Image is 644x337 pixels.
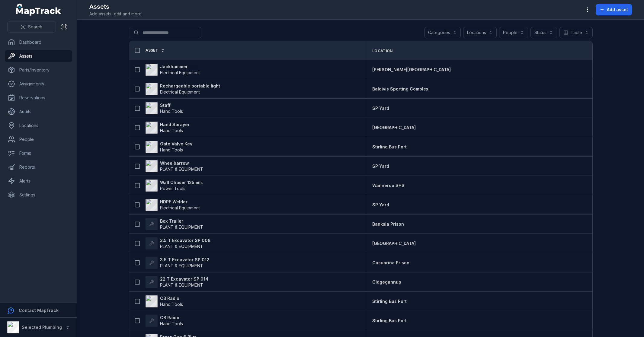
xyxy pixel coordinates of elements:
[372,164,389,169] span: SP Yard
[146,237,211,250] a: 3.5 T Excavator SP 008PLANT & EQUIPMENT
[28,24,42,30] span: Search
[5,119,72,132] a: Locations
[559,27,593,38] button: Table
[372,260,409,265] span: Casuarina Prison
[160,147,183,152] span: Hand Tools
[372,202,389,207] span: SP Yard
[160,282,203,288] span: PLANT & EQUIPMENT
[160,102,183,108] strong: Staff
[5,78,72,90] a: Assignments
[607,7,628,13] span: Add asset
[146,48,165,53] a: Asset
[146,315,183,327] a: CB RaidoHand Tools
[160,70,200,75] span: Electrical Equipment
[372,318,407,323] span: Stirling Bus Port
[372,279,401,285] a: Gidgegannup
[146,102,183,114] a: StaffHand Tools
[5,175,72,187] a: Alerts
[160,276,208,282] strong: 22 T Excavator SP 014
[530,27,557,38] button: Status
[372,105,389,111] a: SP Yard
[5,36,72,48] a: Dashboard
[16,4,61,16] a: MapTrack
[160,64,200,70] strong: Jackhammer
[146,199,200,211] a: HDPE WelderElectrical Equipment
[160,160,203,166] strong: Wheelbarrow
[160,224,203,230] span: PLANT & EQUIPMENT
[372,106,389,111] span: SP Yard
[146,295,183,307] a: CB RadioHand Tools
[160,218,203,224] strong: Box Trailer
[372,163,389,169] a: SP Yard
[372,125,416,131] a: [GEOGRAPHIC_DATA]
[89,2,143,11] h2: Assets
[499,27,528,38] button: People
[22,325,62,330] strong: Selected Plumbing
[146,276,208,288] a: 22 T Excavator SP 014PLANT & EQUIPMENT
[372,67,451,73] a: [PERSON_NAME][GEOGRAPHIC_DATA]
[5,92,72,104] a: Reservations
[160,167,203,172] span: PLANT & EQUIPMENT
[372,183,405,188] span: Wanneroo SHS
[146,218,203,230] a: Box TrailerPLANT & EQUIPMENT
[5,64,72,76] a: Parts/Inventory
[146,257,209,269] a: 3.5 T Excavator SP 012PLANT & EQUIPMENT
[372,202,389,208] a: SP Yard
[160,295,183,301] strong: CB Radio
[372,144,407,149] span: Stirling Bus Port
[160,237,211,243] strong: 3.5 T Excavator SP 008
[146,122,190,134] a: Hand SprayerHand Tools
[5,50,72,62] a: Assets
[372,299,407,304] span: Stirling Bus Port
[372,240,416,246] a: [GEOGRAPHIC_DATA]
[5,106,72,118] a: Audits
[596,4,632,15] button: Add asset
[372,221,404,227] a: Banksia Prison
[160,109,183,114] span: Hand Tools
[5,147,72,159] a: Forms
[372,125,416,130] span: [GEOGRAPHIC_DATA]
[5,161,72,173] a: Reports
[146,160,203,172] a: WheelbarrowPLANT & EQUIPMENT
[372,86,428,91] span: Baldivis Sporting Complex
[146,141,192,153] a: Gate Valve KeyHand Tools
[372,67,451,72] span: [PERSON_NAME][GEOGRAPHIC_DATA]
[160,83,220,89] strong: Rechargeable portable light
[19,308,59,313] strong: Contact MapTrack
[372,298,407,304] a: Stirling Bus Port
[424,27,461,38] button: Categories
[463,27,497,38] button: Locations
[160,199,200,205] strong: HDPE Welder
[372,144,407,150] a: Stirling Bus Port
[160,89,200,94] span: Electrical Equipment
[372,241,416,246] span: [GEOGRAPHIC_DATA]
[89,11,143,17] span: Add assets, edit and more.
[160,205,200,210] span: Electrical Equipment
[146,83,220,95] a: Rechargeable portable lightElectrical Equipment
[160,315,183,321] strong: CB Raido
[146,180,203,192] a: Wall Chaser 125mm.Power Tools
[372,49,392,53] span: Location
[160,122,190,128] strong: Hand Sprayer
[5,189,72,201] a: Settings
[146,48,159,53] span: Asset
[160,244,203,249] span: PLANT & EQUIPMENT
[160,263,203,268] span: PLANT & EQUIPMENT
[160,128,183,133] span: Hand Tools
[372,318,407,324] a: Stirling Bus Port
[372,86,428,92] a: Baldivis Sporting Complex
[160,302,183,307] span: Hand Tools
[160,186,185,191] span: Power Tools
[160,321,183,326] span: Hand Tools
[372,260,409,266] a: Casuarina Prison
[372,183,405,189] a: Wanneroo SHS
[146,64,200,76] a: JackhammerElectrical Equipment
[372,279,401,285] span: Gidgegannup
[160,180,203,186] strong: Wall Chaser 125mm.
[372,221,404,227] span: Banksia Prison
[160,257,209,263] strong: 3.5 T Excavator SP 012
[160,141,192,147] strong: Gate Valve Key
[7,21,56,33] button: Search
[5,133,72,145] a: People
